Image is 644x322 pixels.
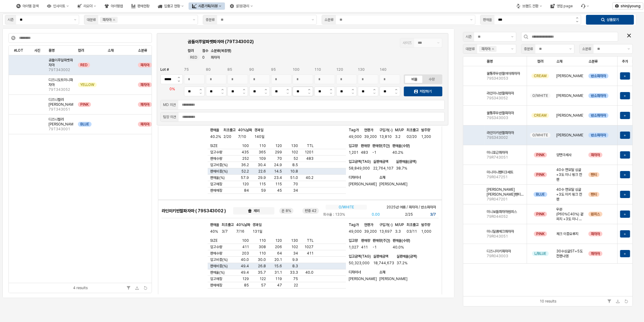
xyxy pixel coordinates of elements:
span: 최초출고 [223,128,236,132]
span: 84 [244,188,249,193]
div: + [624,172,626,177]
div: + [620,132,630,139]
span: 구입가(-) [379,223,393,227]
span: 100 [242,143,249,148]
span: [PERSON_NAME] [349,276,377,282]
span: 판매율(수량) [393,238,410,243]
button: 증가 [284,87,291,92]
div: 판매율 [483,17,492,23]
span: 입고수량 [210,150,222,155]
span: 29.9 [258,175,266,180]
p: 0.00 [372,212,390,217]
span: 37.2% [397,260,408,266]
span: 52.2 [241,169,249,174]
button: 제안 사항 표시 [625,44,632,53]
h6: 라인미키반팔파자마 ( 79S343002 ) [162,208,231,214]
div: 판매현황 [128,2,153,10]
span: 15.6 [274,264,282,269]
p: 2025년 여름 / 파자마 / 반소파자마 [372,204,436,210]
button: 제안 사항 표시 [468,15,475,24]
div: 판매율40.2%최초출고2/2040%날짜7/10경과일140일Tag가49,000현판가39,200구입가(-)13,810M/UP3.2최초출고02/20발주량1,200입고량1,201판매... [158,105,442,200]
span: 입고량 [349,238,358,243]
span: 40.0% [393,244,404,250]
span: 30.4 [258,163,266,167]
div: 라인미키반팔파자마 ( 79S343002 )O/WHITE2025년 여름 / 파자마 / 반소파자마제외온 8%편중 42회수율 : 133%0.002/253/7판매율40%최초출고3/7... [158,200,442,295]
div: 브랜드 전환 [513,2,546,10]
span: 47 [277,283,282,288]
button: 리오더 [74,2,100,10]
span: RED [190,54,197,60]
span: 122 [260,276,266,281]
span: 최초출고 [222,223,234,227]
button: 제안 사항 표시 [567,44,574,53]
span: 실판매금액 [373,254,388,259]
div: 아이템 검색 [22,4,39,8]
div: + [620,112,630,119]
button: Download [614,298,622,305]
span: 110 [259,251,266,256]
span: 49.4 [241,264,249,269]
button: Refresh [623,298,630,305]
div: + [624,192,626,197]
span: 발주량 [421,223,430,227]
span: 7/16 [236,228,244,235]
span: 0 [202,54,205,60]
div: 시즌 [8,17,14,23]
span: 10.8 [290,169,298,174]
span: 40.0 [305,270,314,275]
h6: 곰돌이푸알파벳파자마 (79T343002) [188,39,394,44]
p: 상품찾기 [607,17,619,22]
span: 입고금액(TAG) [349,159,371,164]
button: 아이템 검색 [13,2,42,10]
span: 26.8 [258,264,266,269]
button: 편중 42 [305,208,317,214]
span: 40.2 [306,175,314,180]
p: 2/25 [395,212,413,217]
span: 입고수량 [210,245,222,249]
span: 현판가 [364,128,373,132]
span: 50,323,000 [349,260,370,266]
span: 14.5 [274,169,282,174]
div: + [620,211,630,218]
span: 소재 [379,175,385,180]
button: Filter [606,298,613,305]
span: 40%날짜 [236,223,250,227]
strong: 3/7 [430,212,436,217]
label: 비율 [406,77,423,82]
div: 4 results [73,285,88,291]
button: 설정/관리 [226,2,257,10]
label: 수량 [423,77,440,82]
span: 실판매율(금액) [397,254,417,259]
button: 증가 [349,87,357,92]
button: 증가 [305,87,313,92]
span: 22 [294,283,298,288]
span: TTL [307,238,314,243]
span: 소재 [556,59,562,64]
div: 인사이트 [43,2,72,10]
span: 203 [242,251,249,256]
span: 38.7% [396,165,407,171]
span: 컬러 [537,59,543,64]
span: 판매량(주간) [372,144,390,148]
span: 입고매장 [210,276,222,281]
span: 입고비중(%) [210,257,228,262]
span: 판매량 [361,238,370,243]
div: 입출고 현황 [154,2,187,10]
span: 사진 [34,48,40,53]
div: 리오더 [83,4,92,8]
div: + [624,152,626,157]
span: 57.9 [241,175,249,180]
div: + [624,231,626,236]
span: 40%날짜 [238,128,252,132]
span: 경과일 [253,223,262,227]
div: 대분류 [466,46,475,52]
span: 2/20 [223,134,231,140]
span: 411 [242,245,249,249]
span: [PERSON_NAME] [379,181,408,187]
div: Remove 파자마 [113,19,115,21]
span: 02/20 [407,134,417,140]
div: + [624,133,626,138]
div: 입출고 현황 [164,4,180,8]
span: 49,000 [349,134,362,140]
